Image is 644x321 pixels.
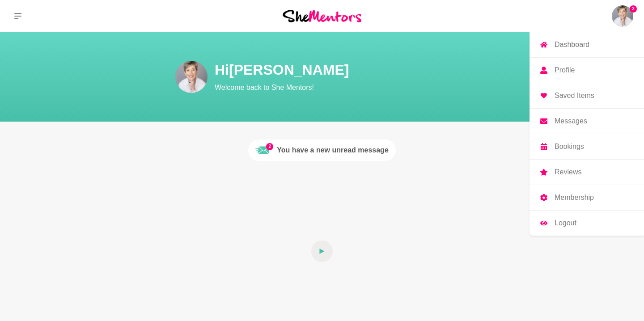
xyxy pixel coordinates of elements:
img: Anita Balogh [612,5,633,27]
p: Membership [555,194,594,201]
img: She Mentors Logo [283,10,361,22]
a: Reviews [530,160,644,185]
p: Dashboard [555,41,589,48]
img: Anita Balogh [175,61,208,93]
a: 2Unread messageYou have a new unread message [248,139,396,161]
h1: Hi [PERSON_NAME] [215,61,537,79]
a: Anita Balogh2DashboardProfileSaved ItemsMessagesBookingsReviewsMembershipLogout [612,5,633,27]
p: Logout [555,220,576,227]
a: Dashboard [530,32,644,57]
img: Unread message [255,143,270,157]
p: Welcome back to She Mentors! [215,82,537,93]
span: 2 [266,143,273,150]
p: Saved Items [555,92,594,99]
p: Bookings [555,143,584,150]
p: Reviews [555,169,581,176]
a: Profile [530,58,644,83]
p: Profile [555,67,575,74]
span: 2 [630,5,637,13]
a: Bookings [530,134,644,159]
div: You have a new unread message [277,145,389,156]
a: Messages [530,109,644,134]
p: Messages [555,118,587,125]
a: Saved Items [530,83,644,108]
